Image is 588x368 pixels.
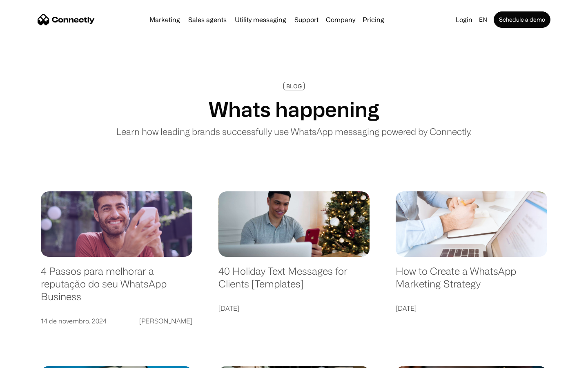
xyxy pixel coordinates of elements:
div: BLOG [286,83,302,89]
a: Login [452,14,476,25]
ul: Language list [16,354,49,365]
a: How to Create a WhatsApp Marketing Strategy [396,265,547,298]
h1: Whats happening [209,97,379,121]
a: Pricing [359,16,388,23]
a: 4 Passos para melhorar a reputação do seu WhatsApp Business [41,265,192,311]
a: Marketing [146,16,183,23]
p: Learn how leading brands successfully use WhatsApp messaging powered by Connectly. [116,125,472,138]
a: Sales agents [185,16,230,23]
div: [PERSON_NAME] [139,315,192,327]
div: [DATE] [218,303,239,314]
div: en [479,14,487,25]
a: Schedule a demo [494,11,550,28]
div: 14 de novembro, 2024 [41,315,107,327]
a: Support [291,16,322,23]
div: [DATE] [396,303,416,314]
aside: Language selected: English [8,354,49,365]
a: 40 Holiday Text Messages for Clients [Templates] [218,265,370,298]
div: Company [326,14,355,25]
a: Utility messaging [232,16,290,23]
